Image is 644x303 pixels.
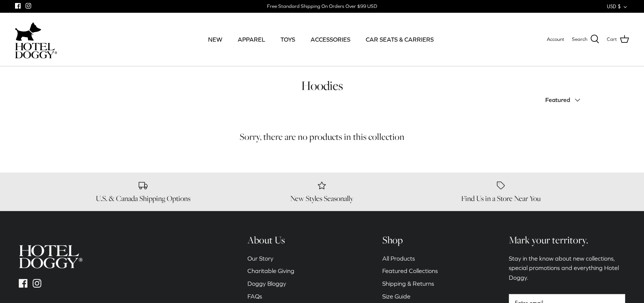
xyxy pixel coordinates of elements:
a: Facebook [15,3,21,9]
img: hoteldoggycom [15,43,57,58]
a: Cart [607,34,629,44]
button: Featured [545,92,585,108]
a: APPAREL [231,27,272,52]
span: Search [572,36,587,43]
h6: Shop [382,234,438,246]
a: Instagram [26,3,31,9]
img: dog-icon.svg [15,20,41,43]
a: All Products [382,255,415,262]
h6: Find Us in a Store Near You [417,194,585,203]
img: hoteldoggycom [19,245,83,268]
h6: U.S. & Canada Shipping Options [59,194,227,203]
a: Featured Collections [382,267,438,274]
span: Cart [607,36,617,43]
a: TOYS [274,27,302,52]
a: Our Story [247,255,273,262]
a: Free Standard Shipping On Orders Over $99 USD [267,1,377,12]
a: Size Guide [382,293,410,300]
h1: Hoodies [59,78,585,94]
span: Account [547,36,564,42]
div: Free Standard Shipping On Orders Over $99 USD [267,3,377,10]
h6: Mark your territory. [509,234,625,246]
h6: About Us [247,234,311,246]
a: Charitable Giving [247,267,294,274]
a: Doggy Bloggy [247,280,286,287]
span: Featured [545,96,570,103]
a: CAR SEATS & CARRIERS [359,27,440,52]
a: Account [547,36,564,43]
a: Instagram [33,279,41,288]
a: Shipping & Returns [382,280,434,287]
a: U.S. & Canada Shipping Options [59,180,227,203]
a: hoteldoggycom [15,20,57,58]
a: Search [572,34,599,44]
h6: New Styles Seasonally [238,194,406,203]
h5: Sorry, there are no products in this collection [59,131,585,142]
a: Facebook [19,279,27,288]
div: Primary navigation [112,27,530,52]
a: FAQs [247,293,262,300]
a: Find Us in a Store Near You [417,180,585,203]
a: ACCESSORIES [304,27,357,52]
a: NEW [201,27,229,52]
p: Stay in the know about new collections, special promotions and everything Hotel Doggy. [509,254,625,283]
